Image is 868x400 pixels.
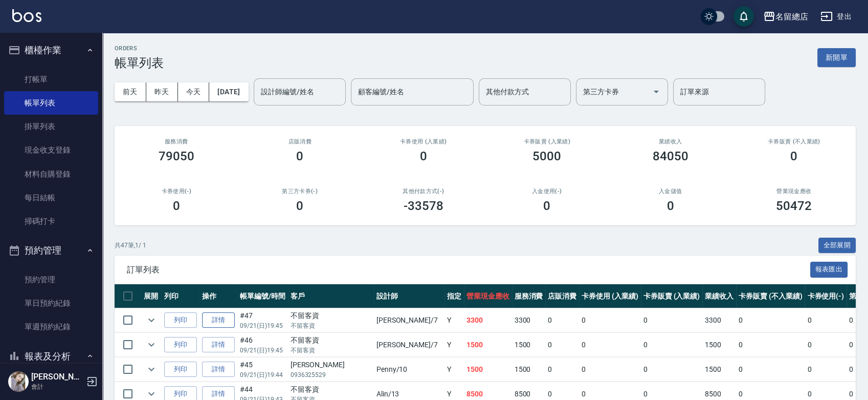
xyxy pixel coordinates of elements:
[653,149,688,163] h3: 84050
[159,149,194,163] h3: 79050
[31,382,83,391] p: 會計
[374,188,473,195] h2: 其他付款方式(-)
[444,333,464,357] td: Y
[702,308,736,332] td: 3300
[291,321,371,330] p: 不留客資
[817,48,856,67] button: 新開單
[374,138,473,145] h2: 卡券使用 (入業績)
[4,37,98,64] button: 櫃檯作業
[498,138,597,145] h2: 卡券販賣 (入業績)
[164,312,197,328] button: 列印
[141,284,162,308] th: 展開
[4,268,98,291] a: 預約管理
[805,284,847,308] th: 卡券使用(-)
[251,138,350,145] h2: 店販消費
[532,149,561,163] h3: 5000
[498,188,597,195] h2: 入金使用(-)
[579,284,641,308] th: 卡券使用 (入業績)
[374,308,444,332] td: [PERSON_NAME] /7
[621,188,720,195] h2: 入金儲值
[8,371,29,392] img: Person
[648,83,664,100] button: Open
[810,262,848,278] button: 報表匯出
[4,162,98,186] a: 材料自購登錄
[790,149,797,163] h3: 0
[209,82,248,101] button: [DATE]
[127,188,226,195] h2: 卡券使用(-)
[736,284,805,308] th: 卡券販賣 (不入業績)
[4,138,98,162] a: 現金收支登錄
[621,138,720,145] h2: 業績收入
[4,343,98,370] button: 報表及分析
[31,372,83,382] h5: [PERSON_NAME]
[817,52,856,62] a: 新開單
[146,82,178,101] button: 昨天
[810,264,848,274] a: 報表匯出
[702,284,736,308] th: 業績收入
[579,357,641,382] td: 0
[12,9,41,22] img: Logo
[816,7,856,26] button: 登出
[178,82,210,101] button: 今天
[4,291,98,315] a: 單日預約紀錄
[291,360,371,370] div: [PERSON_NAME]
[127,138,226,145] h3: 服務消費
[759,6,812,27] button: 名留總店
[296,149,303,163] h3: 0
[115,45,164,52] h2: ORDERS
[4,315,98,339] a: 單週預約紀錄
[420,149,427,163] h3: 0
[444,308,464,332] td: Y
[115,82,146,101] button: 前天
[776,199,812,213] h3: 50472
[144,312,159,328] button: expand row
[164,337,197,353] button: 列印
[805,333,847,357] td: 0
[199,284,237,308] th: 操作
[237,308,288,332] td: #47
[251,188,350,195] h2: 第三方卡券(-)
[115,56,164,70] h3: 帳單列表
[736,333,805,357] td: 0
[512,308,546,332] td: 3300
[237,284,288,308] th: 帳單編號/時間
[291,335,371,346] div: 不留客資
[579,308,641,332] td: 0
[162,284,199,308] th: 列印
[464,333,512,357] td: 1500
[237,357,288,382] td: #45
[512,284,546,308] th: 服務消費
[404,199,443,213] h3: -33578
[736,357,805,382] td: 0
[127,265,810,275] span: 訂單列表
[144,337,159,352] button: expand row
[144,362,159,377] button: expand row
[736,308,805,332] td: 0
[702,333,736,357] td: 1500
[444,284,464,308] th: 指定
[296,199,303,213] h3: 0
[4,91,98,115] a: 帳單列表
[4,68,98,91] a: 打帳單
[545,284,579,308] th: 店販消費
[291,346,371,355] p: 不留客資
[240,321,285,330] p: 09/21 (日) 19:45
[374,284,444,308] th: 設計師
[543,199,550,213] h3: 0
[202,337,235,353] a: 詳情
[237,333,288,357] td: #46
[464,357,512,382] td: 1500
[4,209,98,233] a: 掃碼打卡
[745,138,844,145] h2: 卡券販賣 (不入業績)
[240,370,285,380] p: 09/21 (日) 19:44
[667,199,674,213] h3: 0
[464,308,512,332] td: 3300
[291,370,371,380] p: 0936325529
[818,238,856,254] button: 全部展開
[805,308,847,332] td: 0
[202,312,235,328] a: 詳情
[374,357,444,382] td: Penny /10
[805,357,847,382] td: 0
[374,333,444,357] td: [PERSON_NAME] /7
[291,384,371,395] div: 不留客資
